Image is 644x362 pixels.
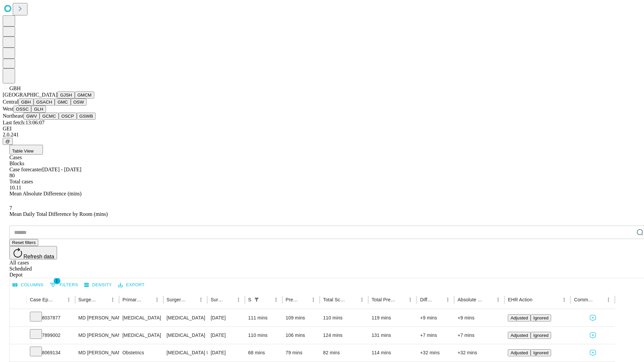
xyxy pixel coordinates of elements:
span: [GEOGRAPHIC_DATA] [3,92,57,98]
span: 1 [54,278,60,284]
span: Central [3,99,18,105]
button: Menu [443,295,452,304]
button: Sort [348,295,357,304]
button: GSACH [34,99,55,106]
span: West [3,106,13,112]
div: Difference [420,297,433,302]
span: Refresh data [23,254,54,259]
button: Sort [484,295,493,304]
span: Last fetch: 13:06:07 [3,120,45,125]
button: Expand [13,347,23,359]
div: 106 mins [286,327,317,344]
div: +32 mins [458,344,501,361]
button: Menu [357,295,367,304]
div: GEI [3,126,641,132]
span: 7 [9,205,12,211]
div: [MEDICAL_DATA] [122,327,160,344]
div: [MEDICAL_DATA] [122,309,160,326]
button: Sort [99,295,108,304]
span: Mean Daily Total Difference by Room (mins) [9,211,108,217]
button: Menu [152,295,162,304]
div: 124 mins [323,327,365,344]
div: Total Predicted Duration [372,297,396,302]
div: [MEDICAL_DATA] [167,327,204,344]
div: +7 mins [420,327,451,344]
button: GWV [23,113,40,120]
button: GMCM [75,92,94,99]
button: Show filters [252,295,261,304]
button: GMC [55,99,70,106]
div: [DATE] [211,309,241,326]
div: Absolute Difference [458,297,483,302]
button: Ignored [531,314,551,321]
button: Sort [224,295,234,304]
button: Adjusted [508,349,531,356]
div: +9 mins [420,309,451,326]
button: Sort [55,295,64,304]
div: +7 mins [458,327,501,344]
span: Table View [12,148,34,154]
div: 109 mins [286,309,317,326]
button: GLH [31,106,46,113]
div: [MEDICAL_DATA] DELIVERY AND [MEDICAL_DATA] CARE [167,344,204,361]
button: Reset filters [9,239,38,246]
div: MD [PERSON_NAME] [78,327,116,344]
div: 2.0.241 [3,132,641,138]
button: Sort [434,295,443,304]
button: Sort [533,295,542,304]
div: 1 active filter [252,295,261,304]
div: Surgery Name [167,297,186,302]
span: Mean Absolute Difference (mins) [9,191,82,196]
button: Menu [604,295,613,304]
button: Table View [9,145,43,155]
button: Menu [64,295,73,304]
div: [DATE] [211,327,241,344]
span: Ignored [533,333,548,338]
button: OSSC [13,106,32,113]
button: Menu [493,295,503,304]
button: Adjusted [508,332,531,339]
button: GCMC [40,113,59,120]
button: Refresh data [9,246,57,259]
button: Menu [309,295,318,304]
span: Adjusted [511,350,528,355]
span: GBH [9,85,21,91]
span: Reset filters [12,240,36,245]
button: Ignored [531,332,551,339]
button: GBH [18,99,34,106]
button: Adjusted [508,314,531,321]
div: Comments [574,297,593,302]
button: Sort [299,295,309,304]
div: +9 mins [458,309,501,326]
span: Ignored [533,315,548,320]
div: Surgery Date [211,297,224,302]
span: Adjusted [511,333,528,338]
div: 8037877 [30,309,72,326]
div: 79 mins [286,344,317,361]
div: 131 mins [372,327,414,344]
button: Expand [13,312,23,324]
div: 68 mins [248,344,279,361]
button: Menu [234,295,243,304]
button: Expand [13,330,23,342]
button: OSW [71,99,87,106]
div: [MEDICAL_DATA] [167,309,204,326]
span: Northeast [3,113,23,119]
button: Sort [594,295,604,304]
button: Menu [271,295,281,304]
div: Predicted In Room Duration [286,297,299,302]
button: Export [116,280,146,290]
div: 119 mins [372,309,414,326]
div: Primary Service [122,297,142,302]
div: 82 mins [323,344,365,361]
div: MD [PERSON_NAME] [78,309,116,326]
button: GSWB [77,113,96,120]
button: Sort [143,295,152,304]
span: @ [5,139,10,144]
span: 80 [9,173,15,178]
button: Ignored [531,349,551,356]
div: Case Epic Id [30,297,54,302]
button: @ [3,138,13,145]
div: 7899002 [30,327,72,344]
button: Show filters [48,280,80,290]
